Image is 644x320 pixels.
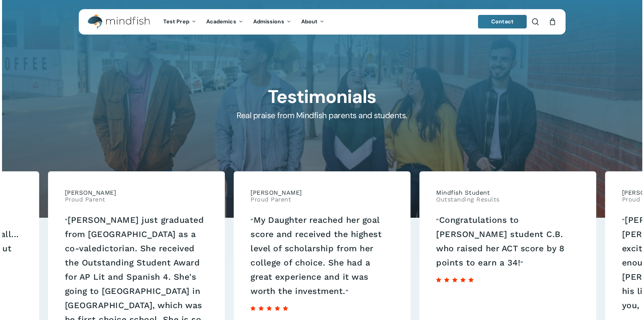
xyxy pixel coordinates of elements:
span: Admissions [253,18,284,25]
span: Proud Parent [65,196,116,203]
a: Admissions [248,19,296,25]
h5: Real praise from Mindfish parents and students. [79,110,565,121]
span: [PERSON_NAME] [251,189,302,196]
a: About [296,19,330,25]
span: Test Prep [163,18,189,25]
span: [PERSON_NAME] [65,189,116,196]
a: Test Prep [158,19,201,25]
h1: Testimonials [79,86,565,108]
span: “ [622,217,625,224]
header: Main Menu [79,9,566,35]
span: Proud Parent [251,196,302,203]
nav: Main Menu [158,9,329,35]
a: Contact [478,15,527,28]
span: ” [520,260,523,267]
span: “ [65,217,68,224]
p: Congratulations to [PERSON_NAME] student C.B. who raised her ACT score by 8 points to earn a 34! [436,213,579,270]
span: “ [436,217,439,224]
span: “ [251,217,254,224]
span: Academics [206,18,236,25]
span: Contact [491,18,514,25]
a: Academics [201,19,248,25]
span: About [301,18,318,25]
span: Mindfish Student [436,189,500,196]
span: Outstanding Results [436,196,500,203]
span: ” [345,288,349,295]
p: My Daughter reached her goal score and received the highest level of scholarship from her college... [251,213,393,299]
